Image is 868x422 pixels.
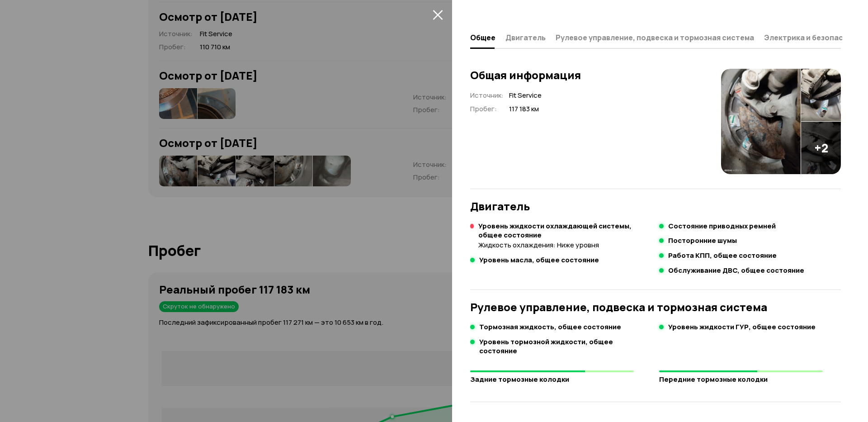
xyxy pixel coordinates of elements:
[470,375,652,384] strong: Задние тормозные колодки
[668,322,816,332] strong: Уровень жидкости ГУР, общее состояние
[478,240,652,250] p: Жидкость охлаждения: Ниже уровня
[479,322,621,332] strong: Тормозная жидкость, общее состояние
[470,301,841,313] h3: Рулевое управление, подвеска и тормозная система
[509,104,581,114] p: 117 183 км
[479,256,599,265] strong: Уровень масла, общее состояние
[470,33,495,42] span: Общее
[470,90,504,100] p: Источник :
[470,200,841,213] h3: Двигатель
[505,33,546,42] span: Двигатель
[668,222,776,231] strong: Состояние приводных ремней
[556,33,754,42] span: Рулевое управление, подвеска и тормозная система
[430,7,445,22] button: закрыть
[470,104,504,114] p: Пробег :
[479,337,652,356] strong: Уровень тормозной жидкости, общее состояние
[668,266,804,275] strong: Обслуживание ДВС, общее состояние
[668,236,737,246] strong: Посторонние шумы
[659,375,841,384] strong: Передние тормозные колодки
[668,251,777,261] strong: Работа КПП, общее состояние
[478,222,652,240] strong: Уровень жидкости охлаждающей системы, общее состояние
[509,90,581,100] p: Fit Service
[470,69,581,81] h3: Общая информация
